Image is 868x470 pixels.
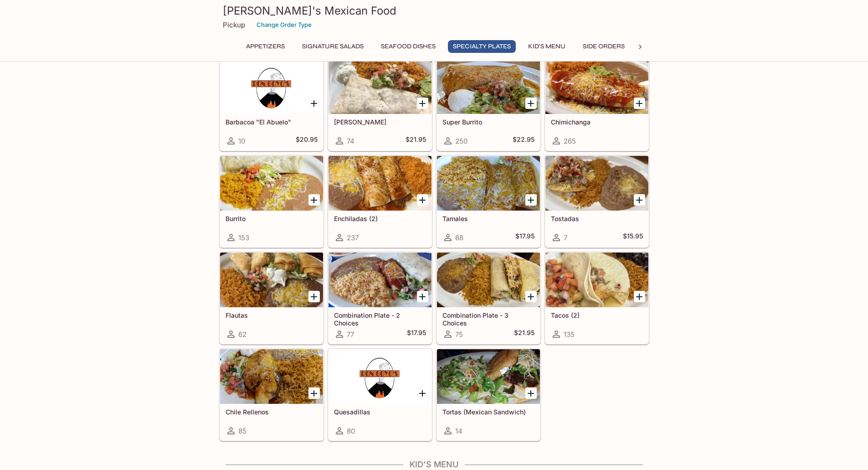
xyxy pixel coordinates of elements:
[417,387,428,399] button: Add Quesadillas
[297,40,369,53] button: Signature Salads
[329,253,431,307] div: Combination Plate - 2 Choices
[623,232,643,243] h5: $15.95
[226,215,318,222] h5: Burrito
[525,98,537,109] button: Add Super Burrito
[220,59,323,114] div: Barbacoa "El Abuelo"
[551,215,643,222] h5: Tostadas
[296,135,318,146] h5: $20.95
[308,291,320,302] button: Add Flautas
[328,59,432,151] a: [PERSON_NAME]74$21.95
[545,156,648,211] div: Tostadas
[226,408,318,416] h5: Chile Rellenos
[220,155,324,248] a: Burrito153
[442,215,534,222] h5: Tamales
[513,135,534,146] h5: $22.95
[417,291,428,302] button: Add Combination Plate - 2 Choices
[220,253,323,307] div: Flautas
[308,387,320,399] button: Add Chile Rellenos
[334,311,426,326] h5: Combination Plate - 2 Choices
[238,137,245,145] span: 10
[448,40,516,53] button: Specialty Plates
[634,291,645,302] button: Add Tacos (2)
[226,118,318,126] h5: Barbacoa "El Abuelo"
[223,21,245,29] p: Pickup
[220,59,324,151] a: Barbacoa "El Abuelo"10$20.95
[525,291,537,302] button: Add Combination Plate - 3 Choices
[545,252,649,344] a: Tacos (2)135
[545,155,649,248] a: Tostadas7$15.95
[334,215,426,222] h5: Enchiladas (2)
[334,118,426,126] h5: [PERSON_NAME]
[437,156,540,211] div: Tamales
[376,40,441,53] button: Seafood Dishes
[238,233,249,242] span: 153
[514,329,534,340] h5: $21.95
[308,98,320,109] button: Add Barbacoa "El Abuelo"
[523,40,570,53] button: Kid's Menu
[220,156,323,211] div: Burrito
[329,349,431,404] div: Quesadillas
[437,252,540,344] a: Combination Plate - 3 Choices75$21.95
[417,98,428,109] button: Add Fajita Burrito
[417,194,428,206] button: Add Enchiladas (2)
[437,253,540,307] div: Combination Plate - 3 Choices
[334,408,426,416] h5: Quesadillas
[525,194,537,206] button: Add Tamales
[437,349,540,404] div: Tortas (Mexican Sandwich)
[437,349,540,441] a: Tortas (Mexican Sandwich)14
[347,330,354,339] span: 77
[308,194,320,206] button: Add Burrito
[407,329,426,340] h5: $17.95
[634,98,645,109] button: Add Chimichanga
[551,118,643,126] h5: Chimichanga
[329,156,431,211] div: Enchiladas (2)
[455,427,462,435] span: 14
[634,194,645,206] button: Add Tostadas
[564,330,575,339] span: 135
[347,427,355,435] span: 80
[220,349,324,441] a: Chile Rellenos85
[564,137,576,145] span: 265
[328,252,432,344] a: Combination Plate - 2 Choices77$17.95
[551,311,643,319] h5: Tacos (2)
[437,59,540,151] a: Super Burrito250$22.95
[545,253,648,307] div: Tacos (2)
[252,18,316,32] button: Change Order Type
[238,427,247,435] span: 85
[223,4,646,18] h3: [PERSON_NAME]'s Mexican Food
[545,59,649,151] a: Chimichanga265
[437,155,540,248] a: Tamales68$17.95
[578,40,630,53] button: Side Orders
[442,408,534,416] h5: Tortas (Mexican Sandwich)
[329,59,431,114] div: Fajita Burrito
[442,311,534,326] h5: Combination Plate - 3 Choices
[545,59,648,114] div: Chimichanga
[455,330,463,339] span: 75
[455,137,467,145] span: 250
[455,233,463,242] span: 68
[347,137,354,145] span: 74
[328,155,432,248] a: Enchiladas (2)237
[241,40,290,53] button: Appetizers
[515,232,534,243] h5: $17.95
[238,330,247,339] span: 62
[220,349,323,404] div: Chile Rellenos
[347,233,359,242] span: 237
[437,59,540,114] div: Super Burrito
[442,118,534,126] h5: Super Burrito
[220,252,324,344] a: Flautas62
[406,135,426,146] h5: $21.95
[564,233,567,242] span: 7
[226,311,318,319] h5: Flautas
[525,387,537,399] button: Add Tortas (Mexican Sandwich)
[219,460,649,470] h4: Kid's Menu
[328,349,432,441] a: Quesadillas80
